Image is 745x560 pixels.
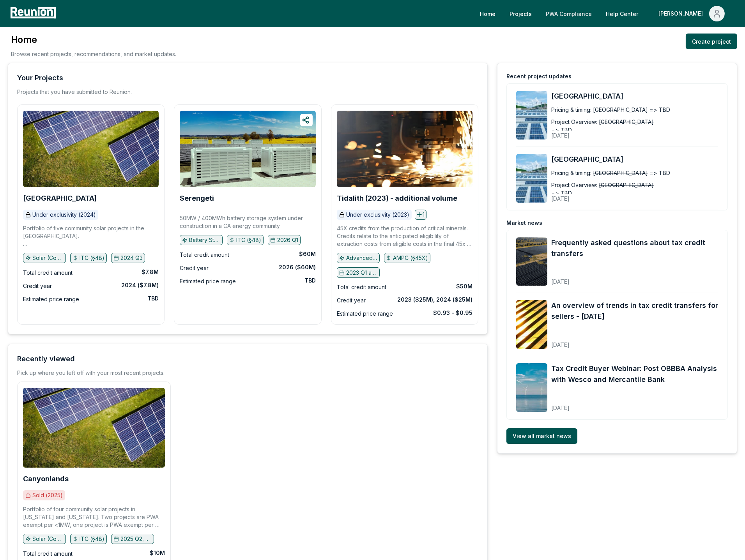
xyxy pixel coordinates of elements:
[474,6,737,21] nav: Main
[686,34,737,49] a: Create project
[540,6,598,21] a: PWA Compliance
[111,534,154,544] button: 2025 Q2, 2025 Q3
[337,283,386,292] div: Total credit amount
[80,535,104,543] p: ITC (§48)
[23,295,79,304] div: Estimated price range
[147,295,159,302] div: TBD
[277,236,298,244] p: 2026 Q1
[649,169,670,177] span: => TBD
[474,6,502,21] a: Home
[600,6,644,21] a: Help Center
[551,106,591,114] div: Pricing & timing:
[337,253,380,263] button: Advanced manufacturing
[599,181,654,189] span: [GEOGRAPHIC_DATA]
[180,194,214,202] a: Serengeti
[23,253,66,263] button: Solar (Community)
[17,88,132,96] p: Projects that you have submitted to Reunion.
[150,549,165,557] div: $10M
[551,189,678,203] div: [DATE]
[551,169,591,177] div: Pricing & timing:
[32,254,64,262] p: Solar (Community)
[337,296,366,305] div: Credit year
[23,268,73,277] div: Total credit amount
[23,224,159,248] p: Portfolio of five community solar projects in the [GEOGRAPHIC_DATA]. Two projects are being place...
[17,72,63,83] div: Your Projects
[503,6,538,21] a: Projects
[23,475,69,483] a: Canyonlands
[516,91,547,140] img: Canton
[32,535,64,543] p: Solar (Community)
[120,535,152,543] p: 2025 Q2, 2025 Q3
[32,211,96,219] p: Under exclusivity (2024)
[23,534,66,544] button: Solar (Community)
[23,388,165,468] img: Canyonlands
[11,34,176,46] h3: Home
[23,194,97,202] a: [GEOGRAPHIC_DATA]
[551,91,718,102] a: [GEOGRAPHIC_DATA]
[456,283,472,290] div: $50M
[593,169,648,177] span: [GEOGRAPHIC_DATA]
[551,272,718,286] div: [DATE]
[551,398,718,412] div: [DATE]
[120,254,143,262] p: 2024 Q3
[337,309,393,318] div: Estimated price range
[551,335,718,349] div: [DATE]
[346,269,377,277] p: 2023 Q1 and earlier
[516,154,547,203] a: Harlansburg Road
[433,309,472,317] div: $0.93 - $0.95
[506,219,542,227] div: Market news
[180,277,236,286] div: Estimated price range
[516,300,547,349] img: An overview of trends in tax credit transfers for sellers - September 2025
[23,111,159,187] img: Broad Peak
[11,50,176,58] p: Browse recent projects, recommendations, and market updates.
[23,505,165,529] p: Portfolio of four community solar projects in [US_STATE] and [US_STATE]. Two projects are PWA exe...
[32,491,63,499] p: Sold (2025)
[551,154,718,165] a: [GEOGRAPHIC_DATA]
[652,6,731,21] button: [PERSON_NAME]
[189,236,220,244] p: Battery Storage
[551,237,718,259] a: Frequently asked questions about tax credit transfers
[23,281,52,291] div: Credit year
[23,549,73,558] div: Total credit amount
[346,211,409,219] p: Under exclusivity (2023)
[111,253,145,263] button: 2024 Q3
[551,363,718,385] a: Tax Credit Buyer Webinar: Post OBBBA Analysis with Wesco and Mercantile Bank
[506,72,572,80] div: Recent project updates
[180,111,315,187] img: Serengeti
[506,428,577,444] a: View all market news
[593,106,648,114] span: [GEOGRAPHIC_DATA]
[337,111,472,187] img: Tidalith (2023) - additional volume
[393,254,428,262] p: AMPC (§45X)
[180,263,209,273] div: Credit year
[279,263,316,271] div: 2026 ($60M)
[551,126,678,140] div: [DATE]
[337,224,472,248] p: 45X credits from the production of critical minerals. Credits relate to the anticipated eligibili...
[658,6,706,21] div: [PERSON_NAME]
[180,250,229,260] div: Total credit amount
[551,300,718,322] a: An overview of trends in tax credit transfers for sellers - [DATE]
[337,267,380,277] button: 2023 Q1 and earlier
[180,214,315,230] p: 50MW / 400MWh battery storage system under construction in a CA energy community
[346,254,377,262] p: Advanced manufacturing
[180,235,223,245] button: Battery Storage
[516,363,547,412] img: Tax Credit Buyer Webinar: Post OBBBA Analysis with Wesco and Mercantile Bank
[551,118,597,126] div: Project Overview:
[80,254,104,262] p: ITC (§48)
[397,296,472,304] div: 2023 ($25M), 2024 ($25M)
[516,237,547,286] img: Frequently asked questions about tax credit transfers
[142,268,159,276] div: $7.8M
[337,194,457,202] a: Tidalith (2023) - additional volume
[299,250,316,258] div: $60M
[551,181,597,189] div: Project Overview:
